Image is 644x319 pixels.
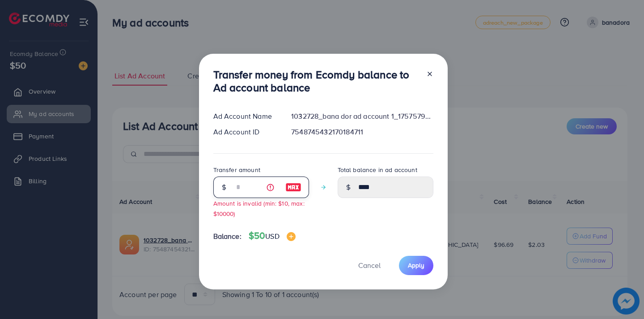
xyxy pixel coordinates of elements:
img: image [287,232,296,241]
h4: $50 [249,230,296,241]
span: USD [265,231,279,241]
span: Balance: [213,231,241,241]
label: Total balance in ad account [338,165,417,174]
button: Cancel [347,256,392,275]
span: Apply [408,261,424,270]
div: 7548745432170184711 [284,127,440,137]
img: image [285,182,301,193]
span: Cancel [358,260,381,270]
label: Transfer amount [213,165,260,174]
div: Ad Account ID [206,127,284,137]
small: Amount is invalid (min: $10, max: $10000) [213,199,305,218]
h3: Transfer money from Ecomdy balance to Ad account balance [213,68,419,94]
div: 1032728_bana dor ad account 1_1757579407255 [284,111,440,121]
button: Apply [399,256,433,275]
div: Ad Account Name [206,111,284,121]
